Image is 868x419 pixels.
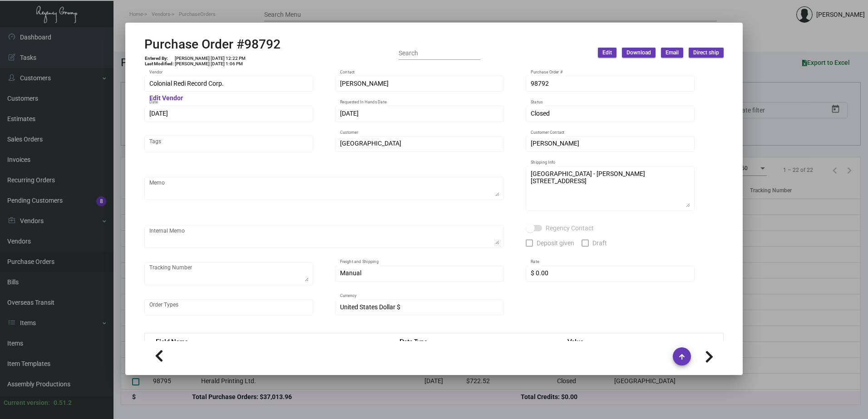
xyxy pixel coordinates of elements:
mat-hint: Edit Vendor [149,95,183,102]
span: Draft [592,238,607,248]
span: Download [626,49,651,57]
td: [PERSON_NAME] [DATE] 1:06 PM [174,61,246,67]
span: Closed [531,110,550,117]
button: Edit [598,48,616,58]
th: Field Name [145,333,391,349]
td: Last Modified: [144,61,174,67]
div: 0.51.2 [54,398,72,408]
td: Entered By: [144,56,174,61]
div: Current version: [4,398,50,408]
button: Download [622,48,656,58]
h2: Purchase Order #98792 [144,37,281,52]
th: Value [558,333,723,349]
button: Direct ship [689,48,724,58]
button: Email [661,48,683,58]
span: Direct ship [693,49,719,57]
span: Edit [602,49,612,57]
td: [PERSON_NAME] [DATE] 12:22 PM [174,56,246,61]
span: Email [666,49,679,57]
th: Data Type [390,333,558,349]
span: Manual [340,269,361,277]
span: Deposit given [537,238,574,248]
span: Regency Contact [546,223,594,234]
